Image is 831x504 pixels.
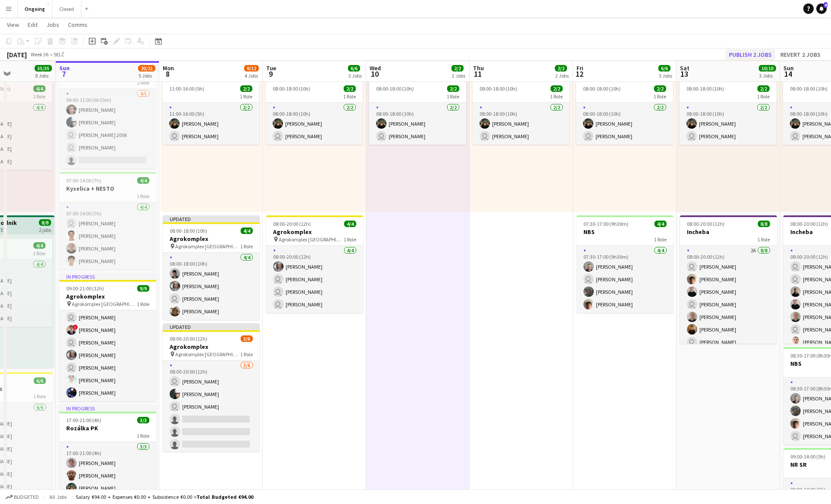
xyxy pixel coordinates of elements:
app-card-role: 2/208:00-18:00 (10h)[PERSON_NAME] [PERSON_NAME] [680,103,776,145]
span: Comms [68,21,87,29]
span: 13 [679,69,689,79]
div: In progress09:00-21:00 (12h)9/9Agrokomplex Agrokomplex [GEOGRAPHIC_DATA]1 Role9/909:00-21:00 (12h... [59,273,156,401]
span: Agrokomplex [GEOGRAPHIC_DATA] [175,351,240,358]
div: [DATE] [7,50,27,59]
span: Tue [266,64,276,72]
h3: Agrokomplex [163,343,260,351]
span: 1 Role [137,79,149,86]
div: 3 Jobs [348,72,362,79]
div: 5 Jobs [138,72,155,79]
span: 09:00-14:00 (5h) [790,453,825,460]
app-card-role: 2/208:00-18:00 (10h)[PERSON_NAME] [PERSON_NAME] [266,103,363,145]
span: 08:00-20:00 (12h) [170,335,207,342]
app-job-card: 08:00-18:00 (10h)2/21 Role2/208:00-18:00 (10h)[PERSON_NAME] [PERSON_NAME] [473,82,570,145]
span: 07:00-14:00 (7h) [66,177,101,184]
app-card-role: 4/408:00-18:00 (10h)[PERSON_NAME][PERSON_NAME] [PERSON_NAME][PERSON_NAME] [163,253,260,320]
app-card-role: 4/408:00-20:00 (12h)[PERSON_NAME] [PERSON_NAME] [PERSON_NAME] [PERSON_NAME] [266,246,363,313]
span: 08:00-18:00 (10h) [480,85,517,92]
div: 08:00-18:00 (10h)2/21 Role2/208:00-18:00 (10h)[PERSON_NAME] [PERSON_NAME] [369,82,466,145]
span: 1 Role [240,243,253,250]
span: 08:00-18:00 (10h) [376,85,414,92]
app-card-role: 4/407:00-14:00 (7h) [PERSON_NAME][PERSON_NAME][PERSON_NAME][PERSON_NAME] [59,202,156,270]
app-job-card: 08:00-20:00 (12h)8/8Incheba1 Role2A8/808:00-20:00 (12h) [PERSON_NAME][PERSON_NAME][PERSON_NAME] [... [680,215,777,344]
div: 2 Jobs [452,72,465,79]
app-job-card: 11:00-16:00 (5h)2/21 Role2/211:00-16:00 (5h)[PERSON_NAME] [PERSON_NAME] [162,82,259,145]
span: 14 [782,69,794,79]
div: 2 Jobs [555,72,569,79]
span: Fri [577,64,583,72]
span: View [7,21,19,29]
span: 9/12 [244,65,259,72]
h3: Agrokomplex [59,293,156,300]
span: 07:30-17:00 (9h30m) [583,221,628,227]
span: 1 Role [33,393,46,400]
button: Ongoing [18,0,52,17]
span: 4 [824,2,828,8]
div: 08:00-18:00 (10h)2/21 Role2/208:00-18:00 (10h)[PERSON_NAME] [PERSON_NAME] [576,82,673,145]
a: Comms [64,19,91,30]
span: Total Budgeted €94.00 [196,494,253,500]
span: 1 Role [654,93,666,100]
button: Revert 2 jobs [777,49,824,60]
span: 2/2 [555,65,567,72]
span: 08:00-18:00 (10h) [686,85,724,92]
span: 6/6 [348,65,360,72]
app-card-role: 2/211:00-16:00 (5h)[PERSON_NAME] [PERSON_NAME] [162,103,259,145]
span: 08:00-18:00 (10h) [273,85,310,92]
span: 1 Role [137,301,149,307]
span: 1 Role [137,432,149,439]
span: 1 Role [757,236,770,243]
div: 08:00-18:00 (10h)2/21 Role2/208:00-18:00 (10h)[PERSON_NAME] [PERSON_NAME] [680,82,776,145]
span: 11:00-16:00 (5h) [169,85,204,92]
app-job-card: 07:00-14:00 (7h)4/4Kyselica + NESTO1 Role4/407:00-14:00 (7h) [PERSON_NAME][PERSON_NAME][PERSON_NA... [59,172,156,270]
span: 08:00-20:00 (12h) [790,221,828,227]
span: 17:00-21:00 (4h) [66,417,101,423]
span: 1 Role [757,93,770,100]
span: 20/21 [138,65,155,72]
span: 8/8 [39,219,51,226]
h3: Agrokomplex [163,235,260,243]
span: 9/9 [137,285,149,292]
app-job-card: 04:45-11:00 (6h15m)4/5Škoda Vienna1 Role4/504:45-11:00 (6h15m)[PERSON_NAME][PERSON_NAME] [PERSON_... [59,59,156,169]
div: 3 Jobs [659,72,672,79]
span: 2/2 [344,85,356,92]
span: 12 [575,69,583,79]
span: 2/2 [240,85,252,92]
app-card-role: 3/317:00-21:00 (4h)[PERSON_NAME][PERSON_NAME][PERSON_NAME] [59,442,156,497]
app-card-role: 2/208:00-18:00 (10h)[PERSON_NAME] [PERSON_NAME] [369,103,466,145]
button: Closed [52,0,81,17]
span: 7 [58,69,70,79]
span: 08:00-20:00 (12h) [687,221,725,227]
div: 8 Jobs [35,72,52,79]
div: 2 jobs [39,226,51,233]
div: Salary €94.00 + Expenses €0.00 + Subsistence €0.00 = [76,494,253,500]
span: Agrokomplex [GEOGRAPHIC_DATA] [72,301,137,307]
span: 2/2 [551,85,563,92]
span: 08:00-18:00 (10h) [170,228,207,234]
a: Jobs [43,19,63,30]
span: 4/4 [344,221,356,227]
span: 1 Role [550,93,563,100]
app-card-role: 2A8/808:00-20:00 (12h) [PERSON_NAME][PERSON_NAME][PERSON_NAME] [PERSON_NAME][PERSON_NAME][PERSON_... [680,246,777,363]
span: 1 Role [343,93,356,100]
div: Updated [163,323,260,330]
span: 2/2 [757,85,770,92]
span: Thu [473,64,484,72]
span: Jobs [46,21,59,29]
app-card-role: 3/608:00-20:00 (12h) [PERSON_NAME][PERSON_NAME] [PERSON_NAME] [163,361,260,453]
span: 2/2 [451,65,464,72]
div: In progress [59,273,156,280]
app-job-card: 08:00-20:00 (12h)4/4Agrokomplex Agrokomplex [GEOGRAPHIC_DATA]1 Role4/408:00-20:00 (12h)[PERSON_NA... [266,215,363,313]
app-job-card: 07:30-17:00 (9h30m)4/4NBS1 Role4/407:30-17:00 (9h30m)[PERSON_NAME] [PERSON_NAME][PERSON_NAME][PER... [577,215,673,313]
span: 08:00-20:00 (12h) [273,221,311,227]
app-card-role: 9/909:00-21:00 (12h) [PERSON_NAME][PERSON_NAME] [PERSON_NAME]![PERSON_NAME] [PERSON_NAME][PERSON_... [59,271,156,401]
app-job-card: 08:00-18:00 (10h)2/21 Role2/208:00-18:00 (10h)[PERSON_NAME] [PERSON_NAME] [266,82,363,145]
span: 1 Role [654,236,667,243]
button: Publish 2 jobs [725,49,775,60]
app-job-card: In progress17:00-21:00 (4h)3/3Rozálka PK1 Role3/317:00-21:00 (4h)[PERSON_NAME][PERSON_NAME][PERSO... [59,405,156,497]
app-card-role: 2/208:00-18:00 (10h)[PERSON_NAME] [PERSON_NAME] [473,103,570,145]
